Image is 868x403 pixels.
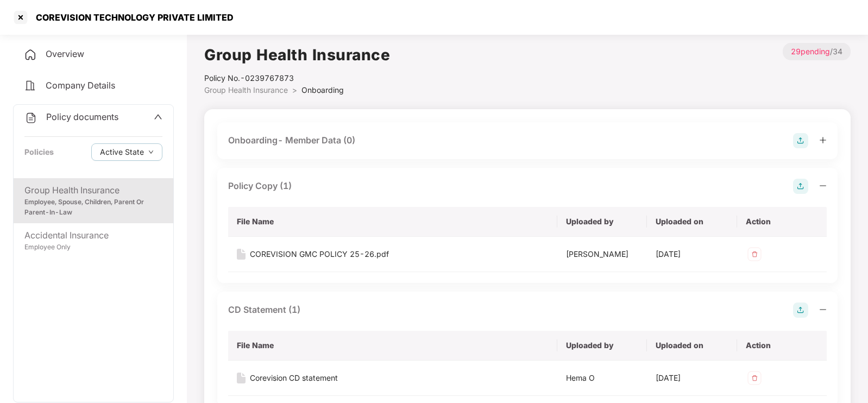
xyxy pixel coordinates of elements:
span: Company Details [46,80,115,91]
span: minus [819,306,827,313]
span: Onboarding [301,85,344,95]
div: [DATE] [656,372,728,384]
div: Group Health Insurance [24,184,162,197]
img: svg+xml;base64,PHN2ZyB4bWxucz0iaHR0cDovL3d3dy53My5vcmcvMjAwMC9zdmciIHdpZHRoPSIyNCIgaGVpZ2h0PSIyNC... [24,48,37,61]
div: Employee Only [24,242,162,253]
span: Overview [46,48,84,59]
img: svg+xml;base64,PHN2ZyB4bWxucz0iaHR0cDovL3d3dy53My5vcmcvMjAwMC9zdmciIHdpZHRoPSIzMiIgaGVpZ2h0PSIzMi... [746,245,763,263]
img: svg+xml;base64,PHN2ZyB4bWxucz0iaHR0cDovL3d3dy53My5vcmcvMjAwMC9zdmciIHdpZHRoPSIzMiIgaGVpZ2h0PSIzMi... [746,369,763,387]
span: 29 pending [791,47,830,56]
img: svg+xml;base64,PHN2ZyB4bWxucz0iaHR0cDovL3d3dy53My5vcmcvMjAwMC9zdmciIHdpZHRoPSIxNiIgaGVpZ2h0PSIyMC... [237,249,246,260]
button: Active Statedown [91,143,162,161]
span: down [148,149,154,155]
span: > [292,85,297,95]
img: svg+xml;base64,PHN2ZyB4bWxucz0iaHR0cDovL3d3dy53My5vcmcvMjAwMC9zdmciIHdpZHRoPSIxNiIgaGVpZ2h0PSIyMC... [237,373,246,383]
div: Onboarding- Member Data (0) [228,134,355,147]
span: plus [819,136,827,144]
div: Corevision CD statement [250,372,338,384]
h1: Group Health Insurance [204,43,390,67]
span: Policy documents [46,111,118,122]
th: File Name [228,207,557,237]
img: svg+xml;base64,PHN2ZyB4bWxucz0iaHR0cDovL3d3dy53My5vcmcvMjAwMC9zdmciIHdpZHRoPSIyOCIgaGVpZ2h0PSIyOC... [793,303,808,318]
img: svg+xml;base64,PHN2ZyB4bWxucz0iaHR0cDovL3d3dy53My5vcmcvMjAwMC9zdmciIHdpZHRoPSIyNCIgaGVpZ2h0PSIyNC... [24,79,37,92]
span: up [154,112,162,121]
th: Action [737,331,827,361]
div: Policy Copy (1) [228,179,292,193]
div: [PERSON_NAME] [566,248,638,260]
th: Action [737,207,827,237]
th: Uploaded on [647,331,737,361]
div: COREVISION GMC POLICY 25-26.pdf [250,248,389,260]
img: svg+xml;base64,PHN2ZyB4bWxucz0iaHR0cDovL3d3dy53My5vcmcvMjAwMC9zdmciIHdpZHRoPSIyOCIgaGVpZ2h0PSIyOC... [793,133,808,148]
div: Accidental Insurance [24,229,162,242]
div: CD Statement (1) [228,303,300,317]
th: Uploaded by [557,207,647,237]
div: Policies [24,146,54,158]
p: / 34 [783,43,851,60]
th: Uploaded by [557,331,647,361]
img: svg+xml;base64,PHN2ZyB4bWxucz0iaHR0cDovL3d3dy53My5vcmcvMjAwMC9zdmciIHdpZHRoPSIyOCIgaGVpZ2h0PSIyOC... [793,179,808,194]
span: Active State [100,146,144,158]
span: Group Health Insurance [204,85,288,95]
div: Employee, Spouse, Children, Parent Or Parent-In-Law [24,197,162,218]
div: Policy No.- 0239767873 [204,72,390,84]
div: Hema O [566,372,638,384]
div: COREVISION TECHNOLOGY PRIVATE LIMITED [29,12,234,23]
th: Uploaded on [647,207,737,237]
img: svg+xml;base64,PHN2ZyB4bWxucz0iaHR0cDovL3d3dy53My5vcmcvMjAwMC9zdmciIHdpZHRoPSIyNCIgaGVpZ2h0PSIyNC... [24,111,37,124]
div: [DATE] [656,248,728,260]
th: File Name [228,331,557,361]
span: minus [819,182,827,190]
